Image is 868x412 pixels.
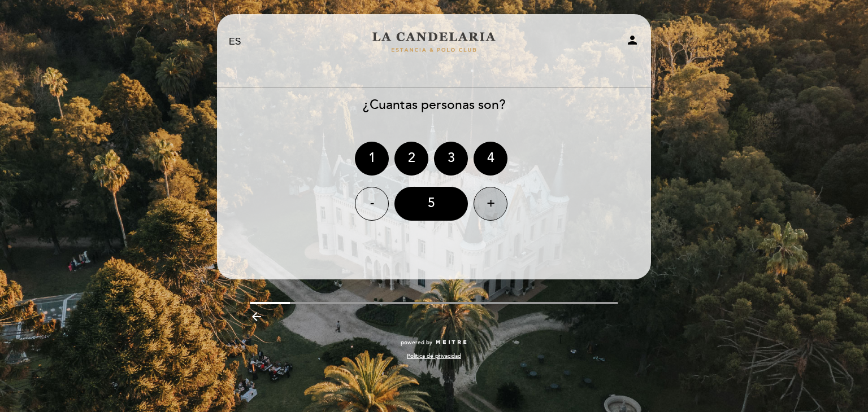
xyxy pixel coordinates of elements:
[394,142,428,176] div: 2
[407,352,461,360] a: Política de privacidad
[401,339,432,347] span: powered by
[363,27,505,58] a: LA CANDELARIA
[626,33,639,47] i: person
[216,96,652,115] div: ¿Cuantas personas son?
[355,187,389,221] div: -
[626,33,639,51] button: person
[435,340,467,345] img: MEITRE
[474,187,507,221] div: +
[401,339,467,347] a: powered by
[434,142,468,176] div: 3
[474,142,507,176] div: 4
[355,142,389,176] div: 1
[250,310,263,323] i: arrow_backward
[394,187,468,221] div: 5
